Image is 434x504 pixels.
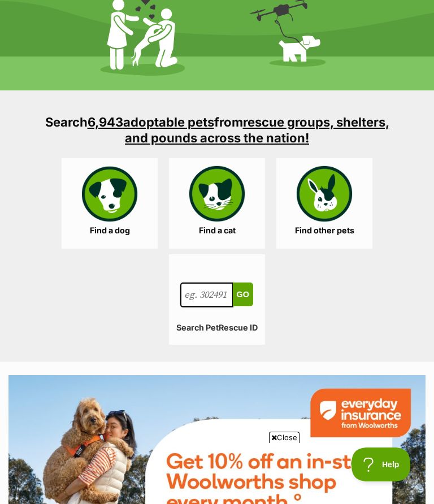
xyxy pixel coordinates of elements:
[11,447,423,498] iframe: Advertisement
[233,283,253,306] button: Go
[62,158,158,249] a: Find a dog
[88,115,123,129] span: 6,943
[125,115,389,145] a: rescue groups, shelters, and pounds across the nation!
[169,158,265,249] a: Find a cat
[180,283,233,307] input: eg. 302491
[88,115,214,129] a: 6,943adoptable pets
[169,323,265,333] label: Search PetRescue ID
[269,432,300,443] span: Close
[351,447,411,481] iframe: Help Scout Beacon - Open
[276,158,372,249] a: Find other pets
[36,114,398,146] h3: Search from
